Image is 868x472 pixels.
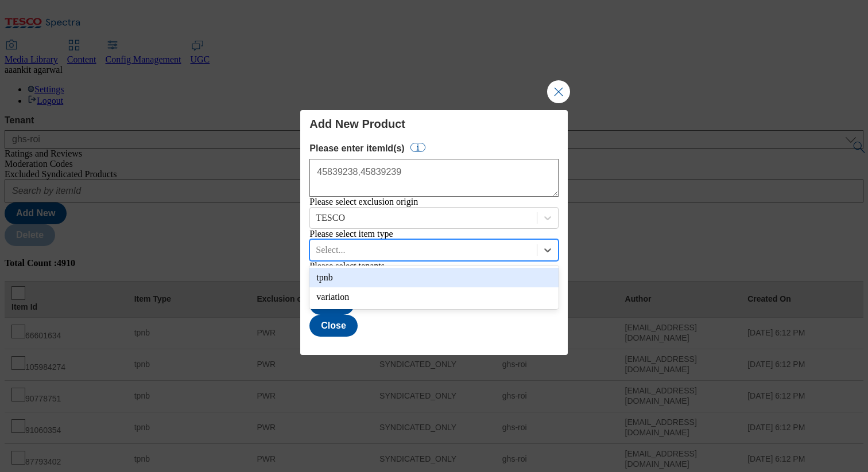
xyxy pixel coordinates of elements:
div: tpnb [309,268,558,287]
button: Close Modal [547,80,570,103]
div: TESCO [316,213,345,223]
div: Please select tenants [309,261,558,271]
textarea: 45839238,45839239 [309,159,558,197]
div: Please select item type [309,229,558,239]
div: Modal [300,110,567,355]
button: Close [309,315,358,337]
div: Please select exclusion origin [309,197,558,207]
button: Please enter itemId(s) [410,143,425,152]
div: variation [309,287,558,307]
span: Please enter itemId(s) [309,143,404,154]
div: Select... [316,245,345,255]
h4: Add New Product [309,117,558,131]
